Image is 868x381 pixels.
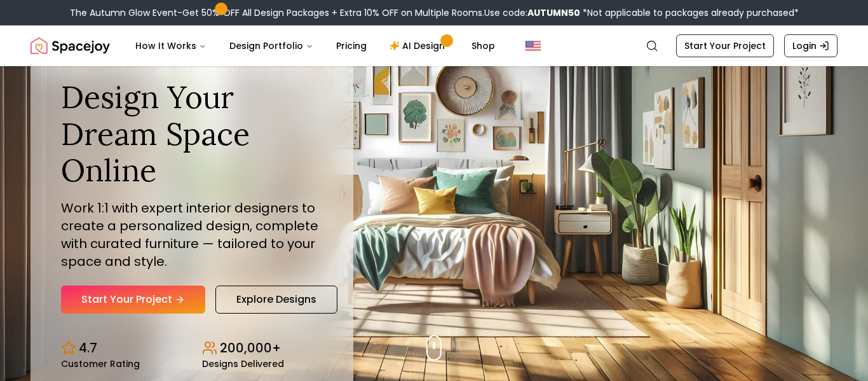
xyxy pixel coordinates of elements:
span: *Not applicable to packages already purchased* [580,6,799,19]
a: Spacejoy [31,33,110,59]
b: AUTUMN50 [527,6,580,19]
a: Shop [461,33,505,59]
a: Start Your Project [61,286,205,314]
h1: Design Your Dream Space Online [61,79,323,189]
nav: Global [31,25,837,66]
small: Designs Delivered [202,359,284,368]
a: Start Your Project [676,34,774,57]
a: Pricing [326,33,377,59]
span: Use code: [484,6,580,19]
img: Spacejoy Logo [31,33,110,59]
button: Design Portfolio [219,33,323,59]
img: United States [526,38,541,53]
div: Design stats [61,329,323,368]
a: Login [784,34,837,57]
a: Explore Designs [215,286,337,314]
button: How It Works [125,33,217,59]
div: The Autumn Glow Event-Get 50% OFF All Design Packages + Extra 10% OFF on Multiple Rooms. [70,6,799,19]
nav: Main [125,33,505,59]
p: 200,000+ [220,339,281,357]
p: Work 1:1 with expert interior designers to create a personalized design, complete with curated fu... [61,199,323,270]
a: AI Design [379,33,459,59]
p: 4.7 [79,339,97,357]
small: Customer Rating [61,359,140,368]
